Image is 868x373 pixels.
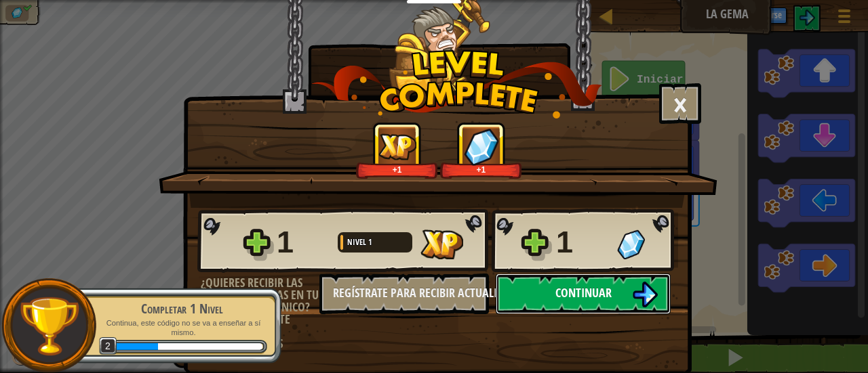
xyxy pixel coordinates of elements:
[359,164,435,175] div: +1
[277,221,330,264] div: 1
[319,273,489,314] button: Regístrate para recibir actualizaciones.
[347,236,368,248] span: Nivel
[632,282,658,307] img: Continuar
[201,277,319,362] div: ¿Quieres recibir las últimas noticias en tu correo electrónico? ¡Crea una cuente gratuita y te ma...
[311,50,602,118] img: level_complete.png
[443,164,519,175] div: +1
[99,337,117,355] span: 2
[18,295,80,357] img: trophy.png
[556,221,609,264] div: 1
[368,236,372,248] span: 1
[659,83,701,124] button: ×
[96,318,267,338] p: Continua, este código no se va a enseñar a sí mismo.
[464,128,499,165] img: Gemas Conseguidas
[555,284,612,301] span: Continuar
[496,273,671,314] button: Continuar
[96,299,267,318] div: Completar 1 Nivel
[617,229,645,259] img: Gemas Conseguidas
[420,229,463,259] img: XP Conseguida
[378,133,416,160] img: XP Conseguida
